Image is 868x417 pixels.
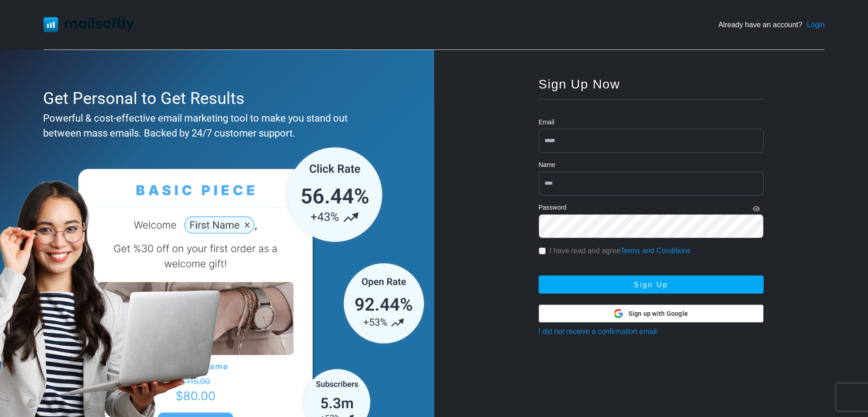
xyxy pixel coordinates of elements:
div: Powerful & cost-effective email marketing tool to make you stand out between mass emails. Backed ... [43,111,387,141]
i: Show Password [753,206,760,212]
button: Sign up with Google [539,304,764,323]
span: Sign Up Now [539,77,620,91]
label: Name [539,160,555,170]
img: Mailsoftly [44,17,134,32]
label: Password [539,203,566,212]
a: I did not receive a confirmation email [539,328,657,335]
a: Terms and Conditions [620,247,691,255]
div: Already have an account? [718,20,824,30]
a: Login [807,20,824,30]
label: Email [539,118,554,127]
span: Sign up with Google [628,309,688,319]
label: I have read and agree [549,245,691,256]
button: Sign Up [539,275,764,294]
div: Get Personal to Get Results [43,86,387,111]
